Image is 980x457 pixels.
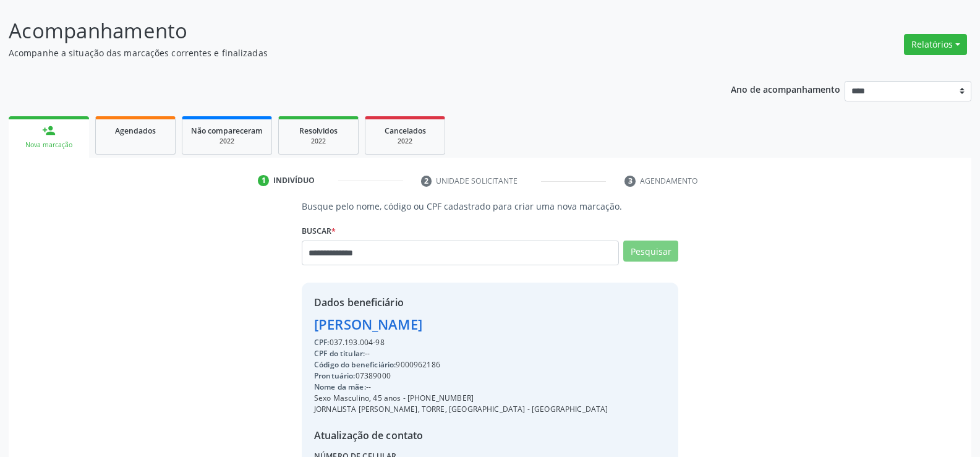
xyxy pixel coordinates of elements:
div: 2022 [288,137,349,146]
div: JORNALISTA [PERSON_NAME], TORRE, [GEOGRAPHIC_DATA] - [GEOGRAPHIC_DATA] [314,404,608,415]
div: Dados beneficiário [314,295,608,310]
span: Não compareceram [191,126,263,136]
span: CPF do titular: [314,348,365,359]
div: Atualização de contato [314,428,608,443]
span: Agendados [115,126,156,136]
div: 9000962186 [314,359,608,370]
label: Buscar [302,221,336,241]
div: -- [314,382,608,393]
div: 2022 [374,137,436,146]
p: Ano de acompanhamento [731,81,840,96]
span: CPF: [314,337,330,348]
div: Sexo Masculino, 45 anos - [PHONE_NUMBER] [314,393,608,404]
span: Código do beneficiário: [314,359,396,370]
div: 1 [258,175,269,186]
div: -- [314,348,608,359]
div: person_add [42,124,56,137]
div: [PERSON_NAME] [314,314,608,335]
div: 07389000 [314,370,608,382]
span: Prontuário: [314,370,356,381]
div: Indivíduo [273,175,315,186]
div: 2022 [191,137,263,146]
div: Nova marcação [17,140,80,150]
span: Nome da mãe: [314,382,366,392]
p: Acompanhamento [9,15,683,46]
p: Acompanhe a situação das marcações correntes e finalizadas [9,46,683,59]
p: Busque pelo nome, código ou CPF cadastrado para criar uma nova marcação. [302,200,678,213]
button: Pesquisar [623,241,678,262]
div: 037.193.004-98 [314,337,608,348]
span: Resolvidos [299,126,338,136]
span: Cancelados [385,126,426,136]
button: Relatórios [904,34,967,55]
